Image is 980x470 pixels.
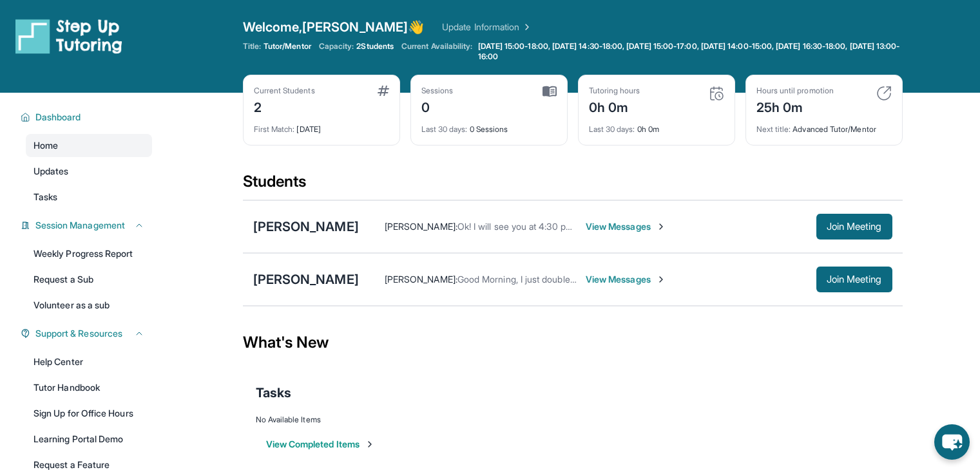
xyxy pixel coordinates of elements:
[442,21,532,33] a: Update Information
[656,221,666,232] img: Chevron-Right
[385,221,457,232] span: [PERSON_NAME] :
[35,111,81,124] span: Dashboard
[26,242,152,265] a: Weekly Progress Report
[253,218,359,236] div: [PERSON_NAME]
[254,117,389,135] div: [DATE]
[243,171,903,200] div: Students
[35,327,122,340] span: Support & Resources
[30,219,144,232] button: Session Management
[756,86,834,96] div: Hours until promotion
[934,424,970,460] button: chat-button
[756,96,834,117] div: 25h 0m
[519,21,532,33] img: Chevron Right
[586,273,666,286] span: View Messages
[30,111,144,124] button: Dashboard
[356,41,394,52] span: 2 Students
[421,124,468,134] span: Last 30 days :
[256,415,890,425] div: No Available Items
[266,438,375,451] button: View Completed Items
[15,18,122,54] img: logo
[589,117,724,135] div: 0h 0m
[243,41,261,52] span: Title:
[256,384,291,402] span: Tasks
[34,139,58,152] span: Home
[589,86,640,96] div: Tutoring hours
[26,402,152,425] a: Sign Up for Office Hours
[26,294,152,317] a: Volunteer as a sub
[385,274,457,285] span: [PERSON_NAME] :
[243,18,425,36] span: Welcome, [PERSON_NAME] 👋
[457,221,670,232] span: Ok! I will see you at 4:30 pm PST pm [DATE][DATE]!
[254,86,315,96] div: Current Students
[26,134,152,157] a: Home
[254,96,315,117] div: 2
[756,117,892,135] div: Advanced Tutor/Mentor
[586,220,666,233] span: View Messages
[34,165,69,178] span: Updates
[26,376,152,399] a: Tutor Handbook
[421,86,454,96] div: Sessions
[26,350,152,373] a: Help Center
[827,223,882,230] span: Join Meeting
[816,214,892,240] button: Join Meeting
[709,86,724,101] img: card
[543,86,557,97] img: card
[26,268,152,291] a: Request a Sub
[243,314,903,371] div: What's New
[264,41,311,52] span: Tutor/Mentor
[34,191,57,203] span: Tasks
[253,270,359,288] div: [PERSON_NAME]
[421,117,557,135] div: 0 Sessions
[26,428,152,451] a: Learning Portal Demo
[26,185,152,209] a: Tasks
[26,160,152,183] a: Updates
[319,41,354,52] span: Capacity:
[35,219,125,232] span: Session Management
[589,96,640,117] div: 0h 0m
[421,96,454,117] div: 0
[827,276,882,283] span: Join Meeting
[401,41,472,62] span: Current Availability:
[816,267,892,292] button: Join Meeting
[30,327,144,340] button: Support & Resources
[478,41,900,62] span: [DATE] 15:00-18:00, [DATE] 14:30-18:00, [DATE] 15:00-17:00, [DATE] 14:00-15:00, [DATE] 16:30-18:0...
[254,124,295,134] span: First Match :
[378,86,389,96] img: card
[876,86,892,101] img: card
[476,41,903,62] a: [DATE] 15:00-18:00, [DATE] 14:30-18:00, [DATE] 15:00-17:00, [DATE] 14:00-15:00, [DATE] 16:30-18:0...
[656,274,666,285] img: Chevron-Right
[589,124,635,134] span: Last 30 days :
[756,124,791,134] span: Next title :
